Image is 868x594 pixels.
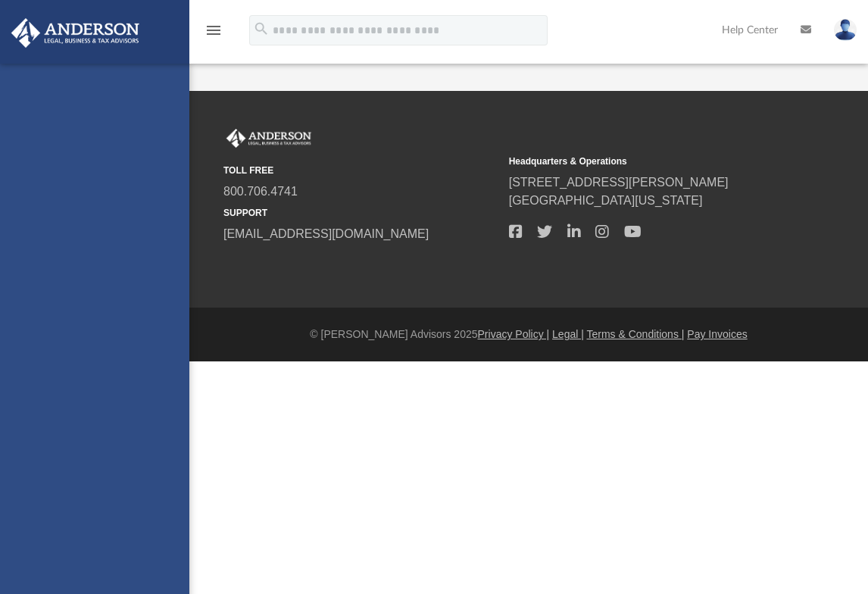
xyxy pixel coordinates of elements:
[834,19,857,41] img: User Pic
[205,29,223,39] a: menu
[509,155,784,168] small: Headquarters & Operations
[7,18,144,48] img: Anderson Advisors Platinum Portal
[587,328,685,340] a: Terms & Conditions |
[223,129,314,148] img: Anderson Advisors Platinum Portal
[253,20,270,37] i: search
[478,328,550,340] a: Privacy Policy |
[687,328,747,340] a: Pay Invoices
[223,227,429,240] a: [EMAIL_ADDRESS][DOMAIN_NAME]
[205,21,223,39] i: menu
[223,185,298,198] a: 800.706.4741
[223,206,498,220] small: SUPPORT
[552,328,584,340] a: Legal |
[509,176,729,189] a: [STREET_ADDRESS][PERSON_NAME]
[509,194,703,207] a: [GEOGRAPHIC_DATA][US_STATE]
[189,327,868,342] div: © [PERSON_NAME] Advisors 2025
[223,164,498,177] small: TOLL FREE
